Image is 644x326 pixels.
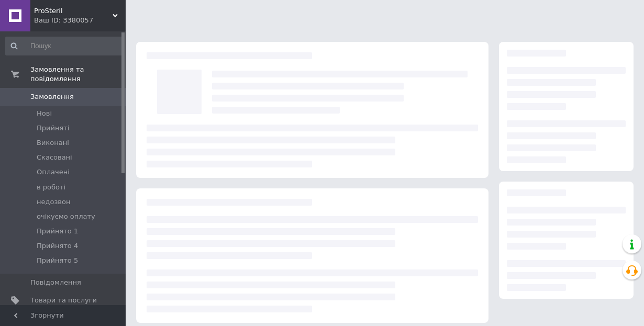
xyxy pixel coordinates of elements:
[37,153,72,162] span: Скасовані
[5,37,124,55] input: Пошук
[37,241,78,251] span: Прийнято 4
[37,197,70,207] span: недозвон
[37,109,52,118] span: Нові
[37,123,69,133] span: Прийняті
[30,278,81,287] span: Повідомлення
[37,227,78,236] span: Прийнято 1
[37,212,95,221] span: очікуємо оплату
[37,138,69,148] span: Виконані
[34,16,126,25] div: Ваш ID: 3380057
[37,183,65,192] span: в роботі
[37,256,78,265] span: Прийнято 5
[30,65,126,84] span: Замовлення та повідомлення
[34,6,113,16] span: ProSteril
[30,92,74,102] span: Замовлення
[37,167,70,177] span: Оплачені
[30,296,97,305] span: Товари та послуги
